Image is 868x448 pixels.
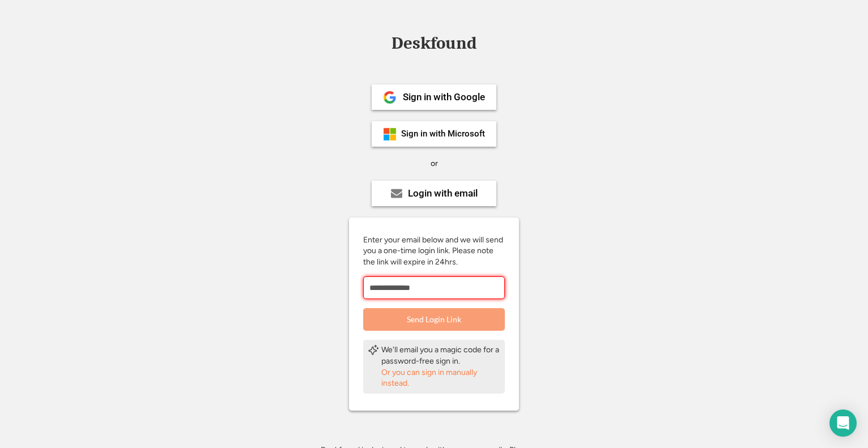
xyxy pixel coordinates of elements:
div: or [431,158,438,169]
div: We'll email you a magic code for a password-free sign in. [381,344,500,366]
img: ms-symbollockup_mssymbol_19.png [383,127,397,141]
div: Or you can sign in manually instead. [381,367,500,389]
img: 1024px-Google__G__Logo.svg.png [383,91,397,104]
button: Send Login Link [363,308,505,331]
div: Open Intercom Messenger [829,409,857,437]
div: Deskfound [386,35,482,52]
div: Sign in with Microsoft [401,130,485,138]
div: Enter your email below and we will send you a one-time login link. Please note the link will expi... [363,234,505,268]
div: Login with email [408,189,478,198]
div: Sign in with Google [403,92,485,102]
